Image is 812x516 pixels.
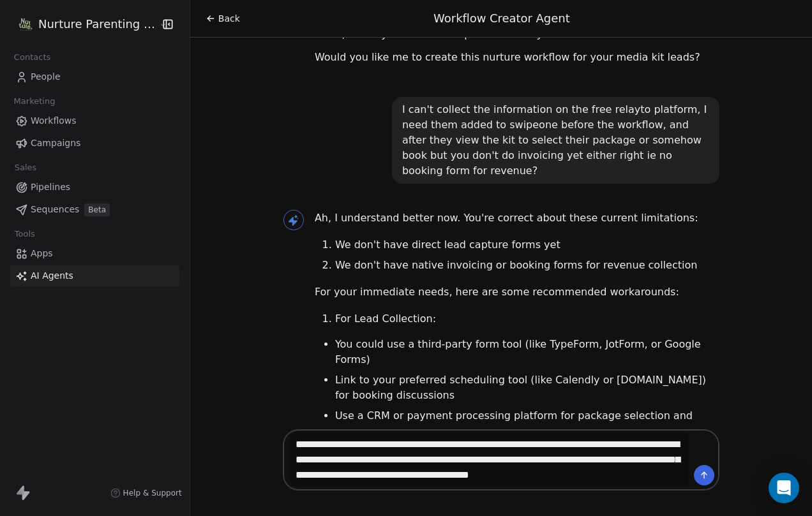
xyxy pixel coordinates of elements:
[218,12,240,25] span: Back
[8,48,56,67] span: Contacts
[335,408,719,439] li: Use a CRM or payment processing platform for package selection and payment
[123,488,182,498] span: Help & Support
[110,488,182,498] a: Help & Support
[31,269,73,283] span: AI Agents
[10,199,179,220] a: SequencesBeta
[315,209,719,227] p: Ah, I understand better now. You're correct about these current limitations:
[18,17,33,32] img: Logo-Nurture%20Parenting%20Magazine-2025-a4b28b-5in.png
[10,265,179,286] a: AI Agents
[315,283,719,301] p: For your immediate needs, here are some recommended workarounds:
[335,372,719,403] li: Link to your preferred scheduling tool (like Calendly or [DOMAIN_NAME]) for booking discussions
[335,258,719,273] li: We don't have native invoicing or booking forms for revenue collection
[335,237,719,253] li: We don't have direct lead capture forms yet
[9,158,42,177] span: Sales
[31,203,79,216] span: Sequences
[84,203,110,216] span: Beta
[15,13,150,35] button: Nurture Parenting Magazine
[10,243,179,264] a: Apps
[433,11,570,25] span: Workflow Creator Agent
[402,102,709,179] div: I can't collect the information on the free relayto platform, I need them added to swipeone befor...
[10,66,179,87] a: People
[38,16,156,33] span: Nurture Parenting Magazine
[10,177,179,198] a: Pipelines
[8,92,61,111] span: Marketing
[335,337,719,367] li: You could use a third-party form tool (like TypeForm, JotForm, or Google Forms)
[31,70,61,84] span: People
[315,48,719,66] p: Would you like me to create this nurture workflow for your media kit leads?
[769,473,799,503] div: Open Intercom Messenger
[31,181,70,194] span: Pipelines
[10,110,179,131] a: Workflows
[335,311,719,327] li: For Lead Collection:
[9,225,40,244] span: Tools
[10,133,179,154] a: Campaigns
[31,114,77,128] span: Workflows
[31,247,53,260] span: Apps
[31,136,80,150] span: Campaigns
